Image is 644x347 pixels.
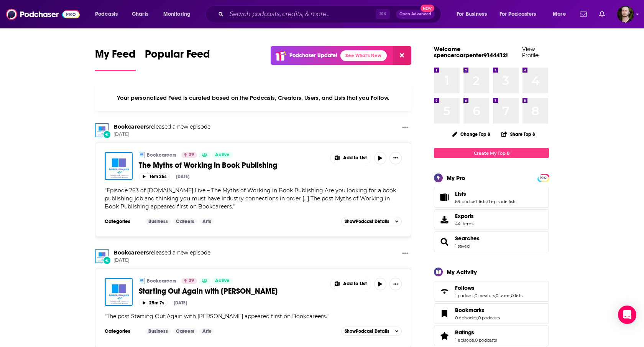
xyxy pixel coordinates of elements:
[434,209,549,230] a: Exports
[95,9,118,20] span: Podcasts
[617,6,634,23] button: Show profile menu
[105,218,139,225] h3: Categories
[496,293,510,298] a: 0 users
[434,326,549,346] span: Ratings
[539,175,548,181] span: PRO
[617,6,634,23] span: Logged in as OutlierAudio
[90,8,128,20] button: open menu
[345,219,389,224] span: Show Podcast Details
[495,293,496,298] span: ,
[145,328,171,334] a: Business
[181,278,197,284] a: 39
[341,327,402,336] button: ShowPodcast Details
[511,293,522,298] a: 0 lists
[475,293,495,298] a: 0 creators
[455,307,485,314] span: Bookmarks
[173,218,197,225] a: Careers
[107,313,327,320] span: The post Starting Out Again with [PERSON_NAME] appeared first on Bookcareers.
[455,337,474,343] a: 1 episode
[95,249,109,263] a: Bookcareers
[213,5,449,23] div: Search podcasts, credits, & more...
[340,50,387,61] a: See What's New
[113,249,210,256] h3: released a new episode
[139,278,145,284] a: Bookcareers
[139,173,170,180] button: 16m 25s
[199,218,214,225] a: Arts
[499,9,536,20] span: For Podcasters
[212,278,233,284] a: Active
[434,281,549,302] span: Follows
[455,190,466,197] span: Lists
[6,7,80,21] img: Podchaser - Follow, Share and Rate Podcasts
[437,192,452,203] a: Lists
[477,315,478,321] span: ,
[455,329,474,336] span: Ratings
[455,284,522,291] a: Follows
[455,307,500,314] a: Bookmarks
[510,293,511,298] span: ,
[547,8,575,20] button: open menu
[139,160,325,170] a: The Myths of Working in Book Publishing
[455,329,497,336] a: Ratings
[105,187,396,210] span: Episode 263 of [DOMAIN_NAME] Live – The Myths of Working in Book Publishing Are you looking for a...
[145,218,171,225] a: Business
[389,278,402,290] button: Show More Button
[163,9,191,20] span: Monitoring
[434,45,508,59] a: Welcome spencercarpenter9144412!
[95,48,136,65] span: My Feed
[105,328,139,334] h3: Categories
[455,315,477,321] a: 0 episodes
[474,293,475,298] span: ,
[341,217,402,226] button: ShowPodcast Details
[113,249,149,256] a: Bookcareers
[447,174,465,182] div: My Pro
[103,256,111,264] div: New Episode
[447,268,477,276] div: My Activity
[199,328,214,334] a: Arts
[103,130,111,139] div: New Episode
[139,286,278,296] span: Starting Out Again with [PERSON_NAME]
[474,337,475,343] span: ,
[553,9,566,20] span: More
[147,152,176,158] a: Bookcareers
[455,213,474,220] span: Exports
[105,152,133,180] img: The Myths of Working in Book Publishing
[139,152,145,158] img: Bookcareers
[399,123,411,133] button: Show More Button
[399,12,431,16] span: Open Advanced
[455,243,470,249] a: 1 saved
[437,286,452,297] a: Follows
[596,8,608,21] a: Show notifications dropdown
[331,278,371,290] button: Show More Button
[145,48,210,71] a: Popular Feed
[181,152,197,158] a: 39
[212,152,233,158] a: Active
[105,278,133,306] a: Starting Out Again with Lucy Melville
[145,48,210,65] span: Popular Feed
[113,123,210,131] h3: released a new episode
[345,329,389,334] span: Show Podcast Details
[437,214,452,225] span: Exports
[389,152,402,164] button: Show More Button
[617,6,634,23] img: User Profile
[455,235,480,242] a: Searches
[95,85,411,111] div: Your personalized Feed is curated based on the Podcasts, Creators, Users, and Lists that you Follow.
[173,328,197,334] a: Careers
[455,190,516,197] a: Lists
[147,278,176,284] a: Bookcareers
[343,155,367,161] span: Add to List
[487,199,516,204] a: 0 episode lists
[455,221,474,226] span: 44 items
[132,9,148,20] span: Charts
[113,131,210,138] span: [DATE]
[174,300,187,306] div: [DATE]
[215,277,230,285] span: Active
[451,8,496,20] button: open menu
[105,187,396,210] span: " "
[215,151,230,159] span: Active
[455,284,475,291] span: Follows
